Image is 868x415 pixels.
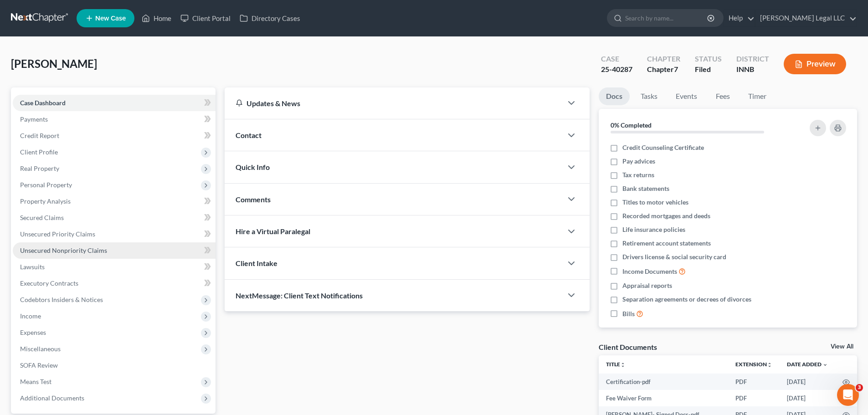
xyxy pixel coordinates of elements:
[13,242,216,259] a: Unsecured Nonpriority Claims
[622,170,654,179] span: Tax returns
[622,281,672,290] span: Appraisal reports
[20,263,45,271] span: Lawsuits
[625,10,709,26] input: Search by name...
[633,87,665,105] a: Tasks
[822,362,828,368] i: expand_more
[728,374,780,390] td: PDF
[236,227,310,236] span: Hire a Virtual Paralegal
[736,64,769,75] div: INNB
[724,10,755,26] a: Help
[235,10,305,26] a: Directory Cases
[20,378,51,385] span: Means Test
[620,362,626,368] i: unfold_more
[599,374,728,390] td: Certification-pdf
[622,309,635,318] span: Bills
[622,267,677,276] span: Income Documents
[20,279,78,287] span: Executory Contracts
[20,148,58,156] span: Client Profile
[695,54,722,64] div: Status
[20,132,59,139] span: Credit Report
[622,198,688,207] span: Titles to motor vehicles
[601,64,632,75] div: 25-40287
[784,54,846,74] button: Preview
[780,390,835,406] td: [DATE]
[611,121,652,129] strong: 0% Completed
[13,275,216,292] a: Executory Contracts
[831,343,853,350] a: View All
[13,357,216,374] a: SOFA Review
[236,131,262,139] span: Contact
[599,342,657,352] div: Client Documents
[236,98,551,108] div: Updates & News
[13,193,216,210] a: Property Analysis
[622,157,655,166] span: Pay advices
[780,374,835,390] td: [DATE]
[647,64,680,75] div: Chapter
[755,10,857,26] a: [PERSON_NAME] Legal LLC
[13,95,216,111] a: Case Dashboard
[668,87,704,105] a: Events
[13,111,216,128] a: Payments
[767,362,772,368] i: unfold_more
[11,57,97,70] span: [PERSON_NAME]
[674,65,678,73] span: 7
[606,361,626,368] a: Titleunfold_more
[236,163,270,171] span: Quick Info
[20,345,61,353] span: Miscellaneous
[20,115,48,123] span: Payments
[20,312,41,320] span: Income
[622,225,685,234] span: Life insurance policies
[741,87,774,105] a: Timer
[728,390,780,406] td: PDF
[601,54,632,64] div: Case
[708,87,737,105] a: Fees
[13,210,216,226] a: Secured Claims
[13,226,216,242] a: Unsecured Priority Claims
[599,87,630,105] a: Docs
[622,211,710,220] span: Recorded mortgages and deeds
[20,214,64,221] span: Secured Claims
[236,259,277,267] span: Client Intake
[647,54,680,64] div: Chapter
[622,252,726,261] span: Drivers license & social security card
[856,384,863,391] span: 3
[20,181,72,189] span: Personal Property
[20,296,103,303] span: Codebtors Insiders & Notices
[20,361,58,369] span: SOFA Review
[176,10,235,26] a: Client Portal
[787,361,828,368] a: Date Added expand_more
[95,15,126,22] span: New Case
[20,246,107,254] span: Unsecured Nonpriority Claims
[735,361,772,368] a: Extensionunfold_more
[599,390,728,406] td: Fee Waiver Form
[20,164,59,172] span: Real Property
[622,143,704,152] span: Credit Counseling Certificate
[20,328,46,336] span: Expenses
[695,64,722,75] div: Filed
[137,10,176,26] a: Home
[20,230,95,238] span: Unsecured Priority Claims
[736,54,769,64] div: District
[13,259,216,275] a: Lawsuits
[20,99,66,107] span: Case Dashboard
[622,184,669,193] span: Bank statements
[837,384,859,406] iframe: Intercom live chat
[622,239,711,248] span: Retirement account statements
[236,195,271,204] span: Comments
[236,291,363,300] span: NextMessage: Client Text Notifications
[13,128,216,144] a: Credit Report
[20,394,84,402] span: Additional Documents
[622,295,751,304] span: Separation agreements or decrees of divorces
[20,197,71,205] span: Property Analysis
